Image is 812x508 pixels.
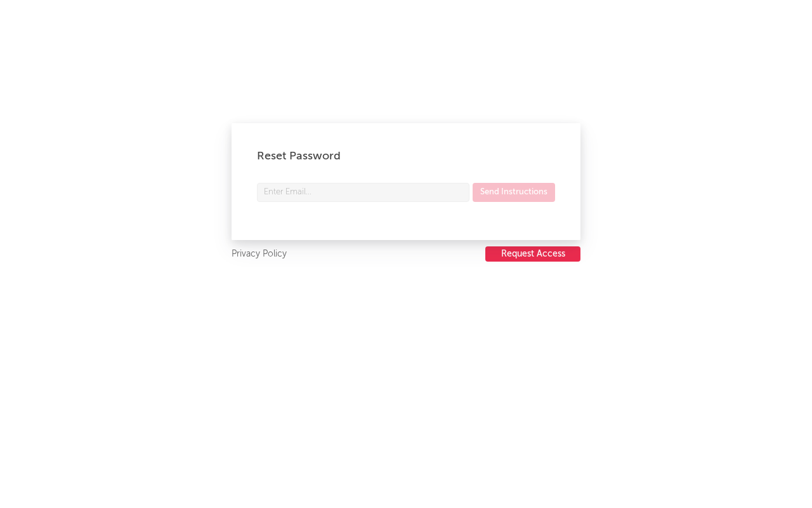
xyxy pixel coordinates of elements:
[485,246,580,262] button: Request Access
[473,183,555,202] button: Send Instructions
[257,149,555,164] div: Reset Password
[232,246,287,262] a: Privacy Policy
[257,183,469,202] input: Enter Email...
[485,246,580,262] a: Request Access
